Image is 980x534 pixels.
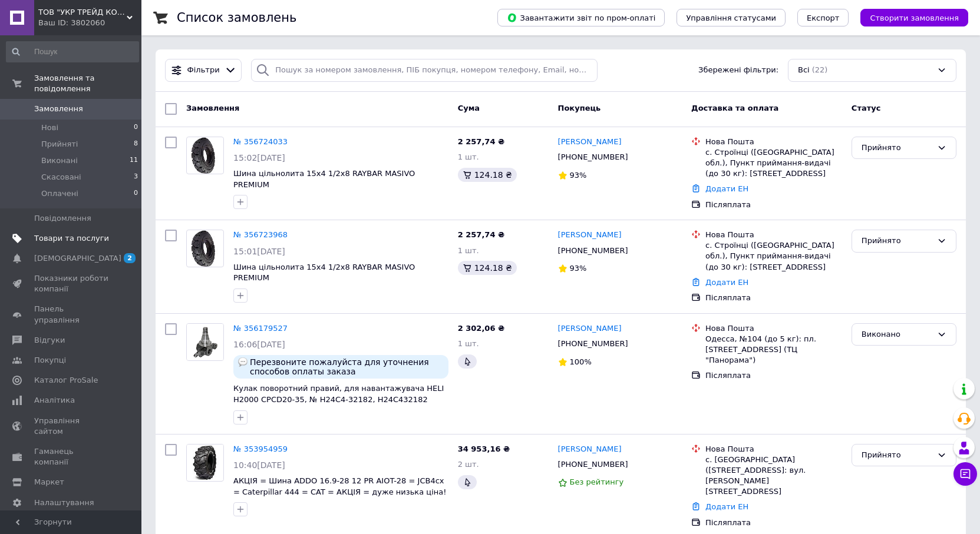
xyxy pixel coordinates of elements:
[458,137,504,146] span: 2 257,74 ₴
[34,335,65,346] span: Відгуки
[797,9,849,26] button: Експорт
[233,324,288,333] a: № 356179527
[691,104,778,112] span: Доставка та оплата
[34,446,109,467] span: Гаманець компанії
[233,247,285,256] span: 15:01[DATE]
[705,147,842,180] div: с. Строїнці ([GEOGRAPHIC_DATA] обл.), Пункт приймання-видачі (до 30 кг): [STREET_ADDRESS]
[233,263,415,283] a: Шина цільнолита 15x4 1/2x8 RAYBAR MASIVO PREMIUM
[233,445,288,453] a: № 353954959
[862,142,932,154] div: Прийнято
[189,137,222,174] img: Фото товару
[130,155,138,166] span: 11
[705,200,842,210] div: Післяплата
[34,375,98,386] span: Каталог ProSale
[124,253,136,263] span: 2
[187,324,223,360] img: Фото товару
[186,137,224,174] a: Фото товару
[34,304,109,325] span: Панель управління
[41,122,58,133] span: Нові
[458,339,479,348] span: 1 шт.
[556,457,631,472] div: [PHONE_NUMBER]
[187,445,223,480] img: Фото товару
[41,155,78,166] span: Виконані
[705,230,842,240] div: Нова Пошта
[705,278,748,287] a: Додати ЕН
[177,11,296,25] h1: Список замовлень
[34,213,91,224] span: Повідомлення
[458,230,504,239] span: 2 257,74 ₴
[34,477,64,487] span: Маркет
[458,168,517,182] div: 124.18 ₴
[558,323,622,334] a: [PERSON_NAME]
[34,273,109,294] span: Показники роботи компанії
[558,230,622,241] a: [PERSON_NAME]
[556,150,631,165] div: [PHONE_NUMBER]
[458,261,517,275] div: 124.18 ₴
[233,384,444,404] a: Кулак поворотний правий, для навантажувача HELI H2000 CPCD20-35, № H24C4-32182, H24C432182
[570,477,624,486] span: Без рейтингу
[233,460,285,470] span: 10:40[DATE]
[38,7,127,18] span: ТОВ "УКР ТРЕЙД КОМПАНІ"
[705,137,842,147] div: Нова Пошта
[134,188,138,199] span: 0
[705,184,748,193] a: Додати ЕН
[705,455,842,497] div: с. [GEOGRAPHIC_DATA] ([STREET_ADDRESS]: вул. [PERSON_NAME][STREET_ADDRESS]
[134,172,138,183] span: 3
[705,518,842,528] div: Післяплата
[556,243,631,258] div: [PHONE_NUMBER]
[186,104,239,112] span: Замовлення
[852,104,881,112] span: Статус
[238,357,248,367] img: :speech_balloon:
[34,395,75,406] span: Аналітика
[849,13,968,22] a: Створити замовлення
[34,355,66,366] span: Покупці
[186,444,224,482] a: Фото товару
[134,122,138,133] span: 0
[870,14,959,22] span: Створити замовлення
[558,444,622,455] a: [PERSON_NAME]
[812,65,828,74] span: (22)
[862,329,932,341] div: Виконано
[705,502,748,511] a: Додати ЕН
[558,104,601,112] span: Покупець
[250,357,444,376] span: Перезвоните пожалуйста для уточнения способов оплаты заказа
[507,12,655,23] span: Завантажити звіт по пром-оплаті
[570,264,587,273] span: 93%
[233,137,288,146] a: № 356724033
[6,41,139,62] input: Пошук
[458,460,479,469] span: 2 шт.
[34,233,109,244] span: Товари та послуги
[558,137,622,148] a: [PERSON_NAME]
[807,14,840,22] span: Експорт
[862,235,932,247] div: Прийнято
[677,9,786,26] button: Управління статусами
[698,65,778,76] span: Збережені фільтри:
[798,65,810,76] span: Всі
[705,370,842,381] div: Післяплата
[187,65,220,76] span: Фільтри
[233,169,415,189] a: Шина цільнолита 15x4 1/2x8 RAYBAR MASIVO PREMIUM
[556,336,631,351] div: [PHONE_NUMBER]
[251,59,598,82] input: Пошук за номером замовлення, ПІБ покупця, номером телефону, Email, номером накладної
[686,14,776,22] span: Управління статусами
[458,246,479,255] span: 1 шт.
[458,324,504,333] span: 2 302,06 ₴
[862,449,932,462] div: Прийнято
[189,230,222,267] img: Фото товару
[233,476,446,496] a: АКЦІЯ = Шина ADDO 16.9-28 12 PR AIOT-28 = JCB4cx = Caterpillar 444 = CAT = АКЦІЯ = дуже низька ціна!
[41,139,78,150] span: Прийняті
[34,416,109,437] span: Управління сайтом
[41,172,81,183] span: Скасовані
[34,104,83,114] span: Замовлення
[705,334,842,366] div: Одесса, №104 (до 5 кг): пл. [STREET_ADDRESS] (ТЦ "Панорама")
[34,73,141,94] span: Замовлення та повідомлення
[134,139,138,150] span: 8
[953,462,977,486] button: Чат з покупцем
[705,323,842,334] div: Нова Пошта
[860,9,968,26] button: Створити замовлення
[570,357,592,366] span: 100%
